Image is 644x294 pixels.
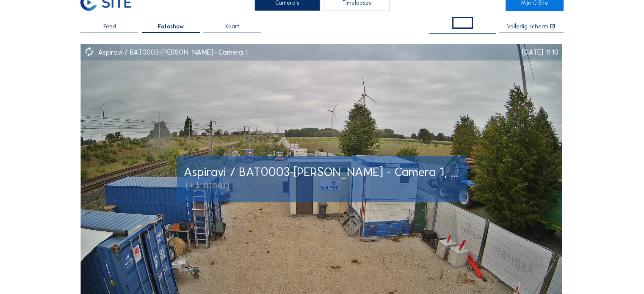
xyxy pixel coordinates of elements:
div: Aspiravi / BAT0003-[PERSON_NAME] [98,49,219,56]
span: Feed [103,24,116,30]
div: Camera 1 [218,49,248,56]
div: Aspiravi / BAT0003-[PERSON_NAME] - Camera 1, ...(+1 other) [183,166,460,192]
div: Volledig scherm [507,24,548,30]
span: Aspiravi / BAT0003-[PERSON_NAME] - Camera 1, ... [183,164,458,179]
div: [DATE] 11:10 [522,49,558,56]
span: Kaart [225,24,239,30]
span: Fotoshow [158,24,184,30]
span: (+1 other) [185,181,230,190]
